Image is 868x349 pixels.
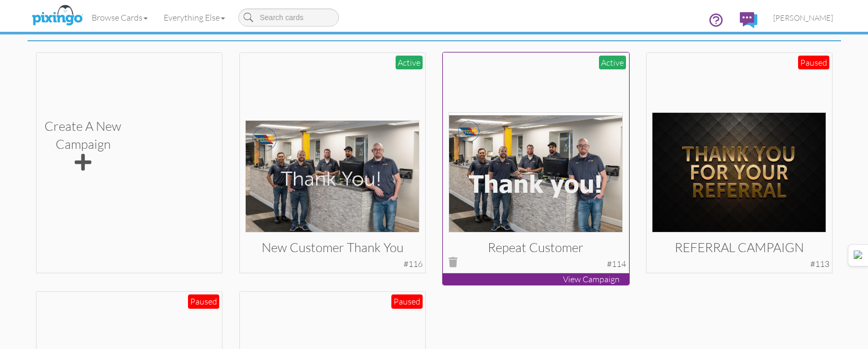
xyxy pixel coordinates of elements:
[765,4,841,31] a: [PERSON_NAME]
[253,240,411,254] h3: New Customer Thank You
[156,4,233,31] a: Everything Else
[404,258,423,270] div: #116
[443,273,629,285] p: View Campaign
[449,112,623,232] img: 113352-1-1711554205526-771a72a44d76862e-qa.jpg
[810,258,829,270] div: #113
[660,240,818,254] h3: REFERRAL CAMPAIGN
[44,117,121,174] div: Create a new Campaign
[391,294,423,309] div: Paused
[854,250,863,260] img: Detect Auto
[798,56,829,70] div: Paused
[740,12,757,28] img: comments.svg
[245,120,419,232] img: 113423-1-1711699226175-522fe32e714844b3-qa.jpg
[599,56,626,70] div: Active
[84,4,156,31] a: Browse Cards
[457,240,615,254] h3: Repeat customer
[773,13,833,22] span: [PERSON_NAME]
[652,112,826,232] img: 110686-1-1706223091797-ef122b298b5fbd2b-qa.jpg
[607,258,626,270] div: #114
[238,8,339,26] input: Search cards
[29,3,85,29] img: pixingo logo
[396,56,423,70] div: Active
[188,294,219,309] div: Paused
